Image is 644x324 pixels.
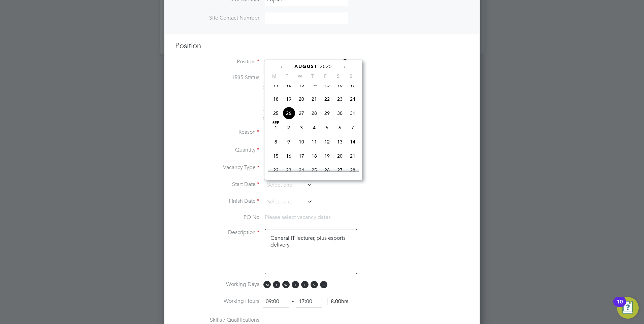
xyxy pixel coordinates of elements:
span: 27 [333,164,346,176]
strong: Status Determination Statement [263,85,325,90]
span: T [292,281,299,288]
span: 16 [282,150,295,162]
h3: Position [175,41,469,51]
span: 11 [308,135,321,148]
span: 1 [269,121,282,134]
span: 8 [269,135,282,148]
input: Search for... [265,57,348,67]
span: Inside IR35 [263,74,290,80]
span: 22 [321,93,333,105]
span: 22 [269,164,282,176]
span: 25 [269,107,282,120]
span: 4 [308,121,321,134]
span: 12 [282,78,295,91]
span: 15 [269,150,282,162]
div: 10 [617,302,623,311]
span: 3 [295,121,308,134]
span: 14 [346,135,359,148]
span: S [332,73,345,79]
span: 11 [269,78,282,91]
span: 17 [346,78,359,91]
span: 23 [282,164,295,176]
label: Finish Date [175,198,259,205]
span: August [294,64,318,69]
span: 14 [308,78,321,91]
span: 20 [333,150,346,162]
span: 13 [333,135,346,148]
span: M [263,281,271,288]
span: 5 [321,121,333,134]
span: F [301,281,309,288]
span: S [320,281,327,288]
span: T [273,281,280,288]
span: 2025 [320,64,332,69]
span: 29 [321,107,333,120]
input: Select one [265,180,313,190]
label: Vacancy Type [175,164,259,171]
label: Skills / Qualifications [175,317,259,324]
label: Site Contact Number [175,14,259,22]
span: 6 [333,121,346,134]
label: Working Hours [175,298,259,305]
span: S [345,73,357,79]
span: 24 [295,164,308,176]
span: Sep [269,121,282,125]
span: 27 [295,107,308,120]
span: S [311,281,318,288]
span: 28 [346,164,359,176]
span: 25 [308,164,321,176]
input: 08:00 [263,296,289,308]
span: 15 [321,78,333,91]
label: Description [175,229,259,236]
label: Position [175,58,259,65]
span: 28 [308,107,321,120]
span: 13 [295,78,308,91]
span: 18 [269,93,282,105]
span: 12 [321,135,333,148]
span: W [282,281,290,288]
span: 8.00hrs [327,298,348,305]
span: 21 [308,93,321,105]
span: Please select vacancy dates [265,214,331,221]
span: F [319,73,332,79]
span: 31 [346,107,359,120]
label: PO No [175,214,259,221]
span: T [281,73,293,79]
span: 18 [308,150,321,162]
span: 19 [282,93,295,105]
span: 20 [295,93,308,105]
label: Start Date [175,181,259,188]
label: Working Days [175,281,259,288]
span: 23 [333,93,346,105]
span: M [268,73,281,79]
span: 19 [321,150,333,162]
span: 26 [321,164,333,176]
span: T [306,73,319,79]
span: ‐ [291,298,295,305]
label: Reason [175,129,259,136]
span: 10 [295,135,308,148]
span: 21 [346,150,359,162]
span: W [293,73,306,79]
button: Open Resource Center, 10 new notifications [617,297,639,319]
span: The status determination for this position can be updated after creating the vacancy [263,109,354,121]
span: 9 [282,135,295,148]
span: 16 [333,78,346,91]
span: 7 [346,121,359,134]
input: 17:00 [296,296,322,308]
span: 17 [295,150,308,162]
span: 30 [333,107,346,120]
span: 26 [282,107,295,120]
label: IR35 Status [175,74,259,81]
span: 24 [346,93,359,105]
input: Select one [265,197,313,207]
span: 2 [282,121,295,134]
label: Quantity [175,147,259,154]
